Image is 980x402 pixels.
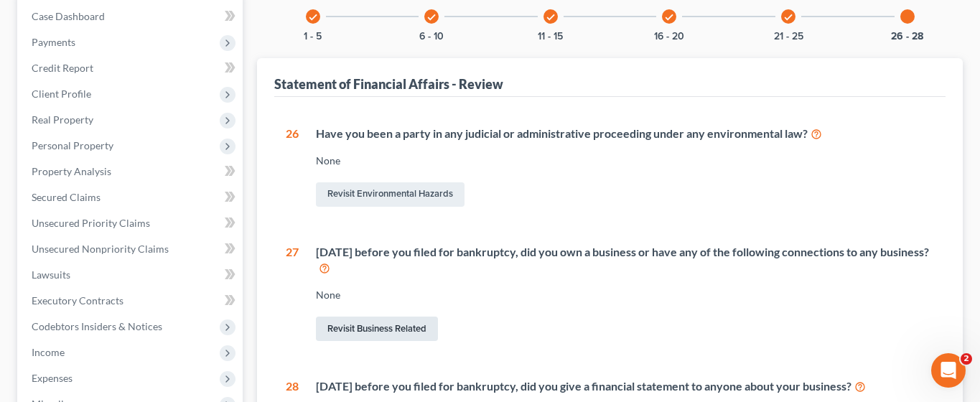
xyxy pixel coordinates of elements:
i: check [308,12,318,22]
span: Executory Contracts [32,294,123,307]
i: check [664,12,674,22]
i: check [546,12,556,22]
a: Lawsuits [20,262,243,288]
button: 11 - 15 [538,32,563,42]
button: 26 - 28 [891,32,923,42]
button: 6 - 10 [419,32,444,42]
span: Case Dashboard [32,10,105,22]
span: Codebtors Insiders & Notices [32,320,162,332]
span: Client Profile [32,88,91,100]
span: Unsecured Priority Claims [32,217,150,229]
div: [DATE] before you filed for bankruptcy, did you give a financial statement to anyone about your b... [316,378,934,395]
a: Unsecured Priority Claims [20,210,243,236]
span: Income [32,346,65,358]
button: 1 - 5 [304,32,322,42]
a: Revisit Business Related [316,317,438,341]
button: 16 - 20 [654,32,684,42]
a: Secured Claims [20,184,243,210]
span: Credit Report [32,62,93,74]
a: Unsecured Nonpriority Claims [20,236,243,262]
div: Have you been a party in any judicial or administrative proceeding under any environmental law? [316,126,934,142]
span: Secured Claims [32,191,101,203]
span: Property Analysis [32,165,111,177]
span: Personal Property [32,139,113,151]
span: 2 [961,353,972,365]
div: None [316,288,934,302]
div: None [316,154,934,168]
span: Unsecured Nonpriority Claims [32,243,169,255]
div: 27 [286,244,299,345]
a: Revisit Environmental Hazards [316,182,465,207]
i: check [426,12,437,22]
iframe: Intercom live chat [931,353,966,388]
span: Real Property [32,113,93,126]
span: Lawsuits [32,268,70,281]
span: Payments [32,36,75,48]
div: Statement of Financial Affairs - Review [274,75,503,93]
div: [DATE] before you filed for bankruptcy, did you own a business or have any of the following conne... [316,244,934,277]
button: 21 - 25 [774,32,803,42]
i: check [783,12,793,22]
div: 26 [286,126,299,210]
a: Property Analysis [20,159,243,184]
span: Expenses [32,372,73,384]
a: Case Dashboard [20,4,243,29]
a: Credit Report [20,55,243,81]
a: Executory Contracts [20,288,243,314]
